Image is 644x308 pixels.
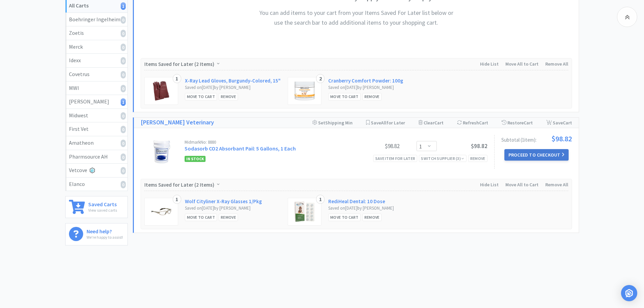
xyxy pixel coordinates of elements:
span: Move All to Cart [505,61,539,67]
span: Items Saved for Later ( ) [144,182,216,188]
p: View saved carts [88,207,117,213]
i: 0 [121,140,126,147]
a: First Vet0 [66,122,127,136]
div: Boehringer Ingelheim [69,15,124,24]
div: Clear [419,118,444,128]
span: Cart [524,120,533,126]
a: Merck0 [66,40,127,54]
div: Move to Cart [185,214,217,221]
span: Set [318,120,325,126]
i: 0 [121,126,126,133]
span: Cart [563,120,572,126]
img: 2d5f9d2ffd7c4142a3b2aaa104c35a73_300213.jpeg [151,202,171,222]
i: 0 [121,71,126,78]
img: a8227bba6e1943af8fb39beaa7307b6e_67530.jpeg [150,140,173,164]
i: 0 [121,181,126,188]
div: First Vet [69,125,124,134]
a: Wolf Cityliner X-Ray Glasses 1/Pkg [185,198,262,205]
div: Zoetis [69,29,124,38]
div: Subtotal ( 1 item ): [501,135,572,142]
span: Remove All [545,61,568,67]
div: Refresh [457,118,488,128]
span: All [381,120,386,126]
span: 2 Items [196,182,213,188]
i: 0 [121,44,126,51]
span: Move All to Cart [505,182,539,188]
a: Midwest0 [66,109,127,123]
a: Saved CartsView saved carts [65,196,128,218]
a: Covetrus0 [66,68,127,81]
a: Pharmsource AH0 [66,150,127,164]
a: Sodasorb CO2 Absorbant Pail: 5 Gallons, 1 Each [185,145,296,152]
span: Cart [479,120,488,126]
div: Restore [502,118,533,128]
span: Cart [434,120,444,126]
div: Save item for later [373,155,418,162]
div: Remove [468,155,487,162]
div: Remove [219,93,238,100]
a: Zoetis0 [66,26,127,40]
span: In Stock [185,156,206,162]
a: Vetcove0 [66,164,127,177]
img: 8d919793bf8745ae9bfcf155cfcd68ee_13309.png [153,81,169,101]
span: Items Saved for Later ( ) [144,61,216,67]
div: Merck [69,43,124,51]
span: $98.82 [471,142,487,150]
h6: Need help? [87,227,123,234]
div: 2 [316,74,325,84]
div: 1 [173,74,181,84]
span: Remove All [545,182,568,188]
i: 0 [121,167,126,174]
a: [PERSON_NAME]1 [66,95,127,109]
a: RediHeal Dental: 10 Dose [328,198,385,205]
a: [PERSON_NAME] Veterinary [141,118,214,127]
div: Vetcove [69,166,124,175]
i: 0 [121,112,126,120]
div: Midmark No: 8880 [185,140,349,144]
img: 5e356251115c458a9e02e3b65b0d67b4_594842.jpeg [294,202,315,222]
div: 1 [316,195,325,204]
h6: Saved Carts [88,200,117,207]
a: MWI0 [66,81,127,95]
div: Move to Cart [328,214,361,221]
div: Remove [362,93,382,100]
div: Switch Supplier ( 3 ) [421,155,464,162]
span: Hide List [480,182,499,188]
div: Midwest [69,111,124,120]
div: [PERSON_NAME] [69,97,124,106]
div: Idexx [69,56,124,65]
div: Elanco [69,180,124,189]
div: Pharmsource AH [69,152,124,161]
button: Proceed to Checkout [504,149,569,161]
i: 1 [121,2,126,10]
a: Elanco0 [66,177,127,191]
a: Boehringer Ingelheim0 [66,13,127,27]
div: Covetrus [69,70,124,79]
a: Idexx0 [66,54,127,68]
div: Move to Cart [328,93,361,100]
div: Remove [362,214,382,221]
div: Amatheon [69,139,124,147]
div: Open Intercom Messenger [621,285,637,301]
div: Saved on [DATE] by [PERSON_NAME] [328,205,425,212]
a: X-Ray Lead Gloves, Burgundy-Colored, 15" [185,77,281,84]
div: Remove [219,214,238,221]
div: Move to Cart [185,93,217,100]
div: Save [546,118,572,128]
div: Shipping Min [312,118,353,128]
span: Save for Later [371,120,405,126]
a: Cranberry Comfort Powder: 100g [328,77,403,84]
span: 2 Items [196,61,213,67]
div: Saved on [DATE] by [PERSON_NAME] [328,84,425,91]
div: $98.82 [349,142,400,150]
div: MWI [69,84,124,93]
i: 0 [121,30,126,37]
div: Saved on [DATE] by [PERSON_NAME] [185,84,281,91]
div: Saved on [DATE] by [PERSON_NAME] [185,205,281,212]
div: 1 [173,195,181,204]
strong: All Carts [69,2,89,9]
i: 0 [121,16,126,24]
a: Amatheon0 [66,136,127,150]
i: 0 [121,85,126,92]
